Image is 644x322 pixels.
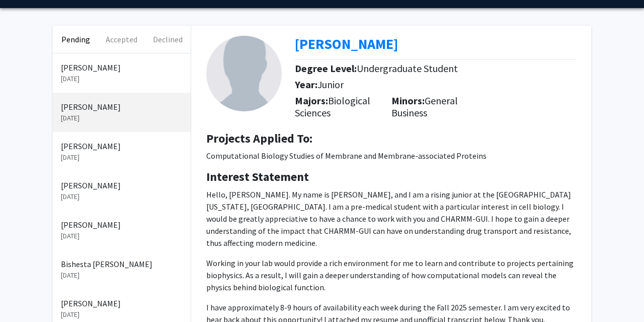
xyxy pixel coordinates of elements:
iframe: Chat [8,277,43,314]
p: [DATE] [61,152,183,163]
span: General Business [391,94,458,119]
p: [DATE] [61,113,183,123]
p: Hello, [PERSON_NAME]. My name is [PERSON_NAME], and I am a rising junior at the [GEOGRAPHIC_DATA]... [206,188,576,249]
p: [DATE] [61,191,183,202]
span: Biological Sciences [295,94,370,119]
b: Majors: [295,94,328,107]
p: [PERSON_NAME] [61,219,183,231]
b: [PERSON_NAME] [295,35,398,53]
p: [PERSON_NAME] [61,61,183,74]
b: Projects Applied To: [206,131,312,146]
b: Minors: [391,94,425,107]
b: Interest Statement [206,169,309,184]
span: Undergraduate Student [357,62,458,75]
p: [DATE] [61,270,183,281]
a: Opens in a new tab [295,35,398,53]
b: Year: [295,78,317,91]
span: Junior [317,78,344,91]
p: [PERSON_NAME] [61,101,183,113]
button: Accepted [99,26,144,53]
button: Declined [145,26,191,53]
p: [DATE] [61,74,183,84]
b: Degree Level: [295,62,357,75]
p: [DATE] [61,309,183,320]
p: [PERSON_NAME] [61,140,183,152]
img: Profile Picture [206,36,282,111]
p: [PERSON_NAME] [61,297,183,309]
p: [PERSON_NAME] [61,179,183,191]
p: [DATE] [61,231,183,241]
p: Computational Biology Studies of Membrane and Membrane-associated Proteins [206,150,576,162]
p: Working in your lab would provide a rich environment for me to learn and contribute to projects p... [206,257,576,293]
p: Bishesta [PERSON_NAME] [61,258,183,270]
button: Pending [53,26,99,53]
